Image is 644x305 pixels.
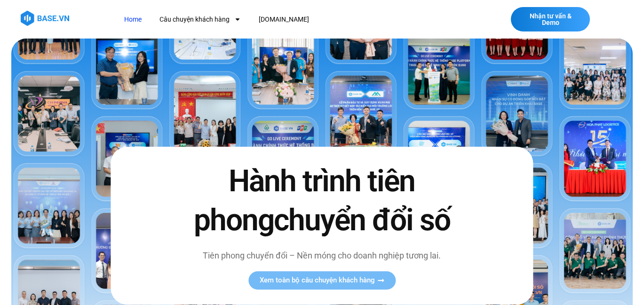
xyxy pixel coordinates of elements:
a: Nhận tư vấn & Demo [511,7,590,31]
span: Nhận tư vấn & Demo [520,13,580,26]
a: Home [117,11,149,28]
span: chuyển đổi số [274,203,450,238]
h2: Hành trình tiên phong [183,162,461,240]
a: [DOMAIN_NAME] [252,11,316,28]
span: Xem toàn bộ câu chuyện khách hàng [260,277,375,284]
nav: Menu [117,11,460,28]
a: Xem toàn bộ câu chuyện khách hàng [248,272,396,290]
p: Tiên phong chuyển đổi – Nền móng cho doanh nghiệp tương lai. [183,250,461,262]
a: Câu chuyện khách hàng [152,11,248,28]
